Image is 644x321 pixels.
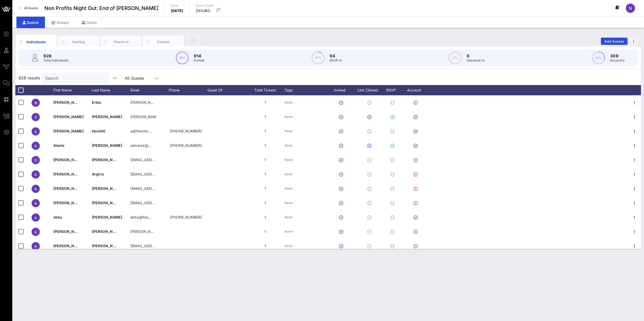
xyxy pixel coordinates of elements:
[284,100,293,104] i: None
[125,76,144,80] div: All Guests
[629,6,632,11] span: N
[328,85,356,95] div: Invited
[194,58,204,63] p: Invited
[246,167,284,181] div: 1
[284,244,293,248] i: None
[170,215,202,219] span: +15512650033
[44,4,158,12] span: Non Profits Night Out: End of [PERSON_NAME]
[53,244,84,248] span: [PERSON_NAME]
[45,17,75,28] div: Groups
[610,53,624,59] p: 309
[34,215,37,220] span: a
[196,8,214,13] p: ZX5JBO
[92,115,122,119] span: [PERSON_NAME]
[284,129,293,133] i: None
[53,143,64,148] span: Alanis
[53,229,84,234] span: [PERSON_NAME]
[92,158,122,162] span: [PERSON_NAME]
[67,39,90,44] div: Seating
[130,100,222,105] span: [PERSON_NAME][EMAIL_ADDRESS][DOMAIN_NAME]
[130,110,156,124] p: [PERSON_NAME]…
[246,239,284,253] div: 1
[122,73,163,83] div: All Guests
[16,4,41,12] a: All Events
[18,75,40,81] span: 928 results
[130,186,192,191] span: [EMAIL_ADDRESS][DOMAIN_NAME]
[330,53,341,59] p: 94
[130,85,169,95] div: Email
[34,244,37,248] span: A
[152,39,175,44] div: Custom
[467,58,485,63] p: Checked-In
[34,201,37,205] span: A
[246,138,284,153] div: 1
[626,4,635,13] div: N
[34,187,37,191] span: A
[246,124,284,138] div: 1
[467,53,485,59] p: 0
[92,129,105,133] span: Horblitt
[53,129,84,133] span: [PERSON_NAME]
[53,186,84,191] span: [PERSON_NAME]
[92,229,122,234] span: [PERSON_NAME]
[34,129,37,134] span: A
[169,85,207,95] div: Phone
[43,58,69,63] p: Total Individuals
[53,201,84,205] span: [PERSON_NAME]
[604,39,624,43] span: Add Guests
[16,17,45,28] div: Guests
[92,143,122,148] span: [PERSON_NAME]
[246,85,284,95] div: Total Tickets
[130,201,192,205] span: [EMAIL_ADDRESS][DOMAIN_NAME]
[35,115,37,119] span: S
[53,100,84,105] span: [PERSON_NAME]
[601,38,628,45] button: Add Guests
[284,143,293,147] i: None
[246,210,284,224] div: 1
[34,172,37,177] span: A
[34,101,37,105] span: N
[284,201,293,205] i: None
[130,229,222,234] span: [PERSON_NAME][EMAIL_ADDRESS][DOMAIN_NAME]
[284,115,293,119] i: None
[207,85,246,95] div: Guest Of
[284,172,293,176] i: None
[170,129,202,133] span: +12035719228
[92,85,130,95] div: Last Name
[25,39,48,45] div: Individuals
[246,95,284,110] div: 1
[171,3,183,8] p: Date
[284,85,328,95] div: Tags
[110,39,132,44] div: Check-In
[92,244,122,248] span: [PERSON_NAME]
[330,58,341,63] p: RSVP`d
[34,144,37,148] span: A
[92,172,104,176] span: Argiris
[130,158,192,162] span: [EMAIL_ADDRESS][DOMAIN_NAME]
[53,172,84,176] span: [PERSON_NAME]
[92,215,122,219] span: [PERSON_NAME]
[194,53,204,59] p: 914
[43,53,69,59] p: 928
[53,115,84,119] span: [PERSON_NAME]
[92,186,122,191] span: [PERSON_NAME]
[246,196,284,210] div: 1
[402,85,431,95] div: Account
[75,17,103,28] div: Hosts
[246,181,284,196] div: 1
[284,215,293,219] i: None
[284,158,293,162] i: None
[24,6,38,10] span: All Events
[284,230,293,233] i: None
[130,244,192,248] span: [EMAIL_ADDRESS][DOMAIN_NAME]
[356,85,385,95] div: Link Clicked
[92,100,101,105] span: Erbio
[196,3,214,8] p: Event Code
[53,158,84,162] span: [PERSON_NAME]
[171,8,183,13] p: [DATE]
[92,201,122,205] span: [PERSON_NAME]
[246,153,284,167] div: 1
[130,138,151,153] p: aalvarez@…
[130,172,192,176] span: [EMAIL_ADDRESS][DOMAIN_NAME]
[53,215,62,219] span: abby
